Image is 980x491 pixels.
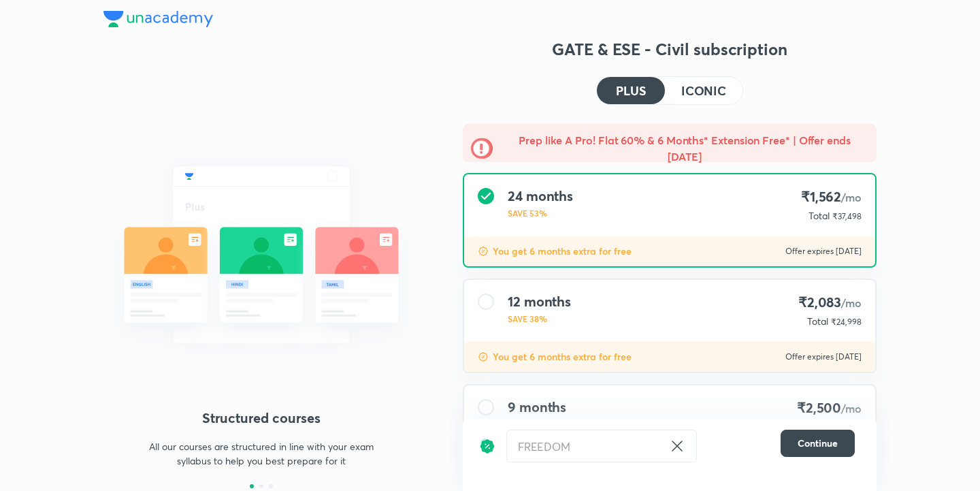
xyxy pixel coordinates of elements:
p: SAVE 25% [508,418,566,430]
h4: PLUS [616,84,646,97]
h5: Prep like A Pro! Flat 60% & 6 Months* Extension Free* | Offer ends [DATE] [501,132,868,165]
p: Offer expires [DATE] [785,246,862,257]
button: ICONIC [665,77,742,104]
p: Offer expires [DATE] [785,351,862,362]
p: Total [807,315,828,328]
button: PLUS [597,77,665,104]
button: Continue [781,430,855,457]
p: You get 6 months extra for free [493,244,632,258]
img: - [471,138,493,159]
p: SAVE 53% [508,207,573,219]
span: ₹24,998 [831,317,862,327]
h4: ₹2,083 [798,294,862,312]
img: discount [479,430,495,462]
h4: ₹1,562 [801,188,862,206]
h3: GATE & ESE - Civil subscription [463,38,877,60]
img: discount [478,351,489,362]
p: SAVE 38% [508,313,571,325]
p: You get 6 months extra for free [493,350,632,364]
span: /mo [841,296,862,310]
h4: 12 months [508,294,571,310]
h4: 9 months [508,399,566,415]
img: Company Logo [103,11,213,27]
input: Have a referral code? [507,430,664,462]
h4: Structured courses [103,408,419,428]
span: Continue [798,437,838,450]
span: ₹37,498 [832,211,862,221]
p: All our courses are structured in line with your exam syllabus to help you best prepare for it [143,439,380,468]
h4: 24 months [508,188,573,204]
span: /mo [841,190,862,204]
img: daily_live_classes_be8fa5af21.svg [103,136,419,373]
h4: ₹2,500 [797,399,862,417]
img: discount [478,246,489,257]
h4: ICONIC [681,84,726,97]
p: Total [808,209,830,223]
span: /mo [841,401,862,415]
